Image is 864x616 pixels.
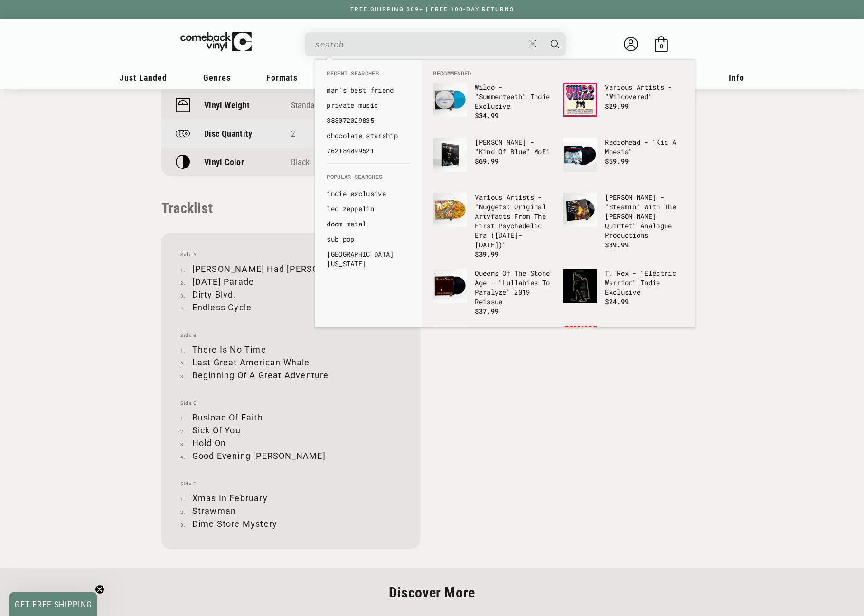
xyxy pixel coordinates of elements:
[475,269,554,307] p: Queens Of The Stone Age - "Lullabies To Paralyze" 2019 Reissue
[563,269,597,303] img: T. Rex - "Electric Warrior" Indie Exclusive
[15,599,92,609] span: GET FREE SHIPPING
[433,326,554,371] a: The Beatles - "1" The Beatles - "1"
[180,369,401,382] li: Beginning Of A Great Adventure
[525,33,542,54] button: Close
[180,252,401,258] span: Side A
[475,111,498,120] span: $34.99
[475,193,554,250] p: Various Artists - "Nuggets: Original Artyfacts From The First Psychedelic Era ([DATE]-[DATE])"
[204,157,244,167] p: Vinyl Color
[428,69,688,78] li: Recommended
[315,60,422,163] div: Recent Searches
[327,116,410,125] a: 888072029835
[563,83,684,128] a: Various Artists - "Wilcovered" Various Artists - "Wilcovered" $29.99
[428,321,558,376] li: default_products: The Beatles - "1"
[558,133,688,188] li: default_products: Radiohead - "Kid A Mnesia"
[327,146,410,156] a: 762184099521
[475,157,498,166] span: $69.99
[327,250,410,269] a: [GEOGRAPHIC_DATA][US_STATE]
[180,275,401,288] li: [DATE] Parade
[475,326,554,335] p: The Beatles - "1"
[322,216,415,232] li: default_suggestions: doom metal
[605,269,684,297] p: T. Rex - "Electric Warrior" Indie Exclusive
[563,326,684,371] a: Incubus - "Light Grenades" Regular Incubus - "Light Grenades" Regular
[558,78,688,133] li: default_products: Various Artists - "Wilcovered"
[563,326,597,360] img: Incubus - "Light Grenades" Regular
[605,157,629,166] span: $59.99
[322,128,415,143] li: recent_searches: chocolate starship
[605,83,684,102] p: Various Artists - "Wilcovered"
[729,73,744,83] span: Info
[322,186,415,201] li: default_suggestions: indie exclusive
[322,247,415,271] li: default_suggestions: hotel california
[433,326,467,360] img: The Beatles - "1"
[327,234,410,244] a: sub pop
[605,240,629,249] span: $39.99
[180,343,401,356] li: There Is No Time
[605,102,629,111] span: $29.99
[180,504,401,517] li: Strawman
[433,193,554,259] a: Various Artists - "Nuggets: Original Artyfacts From The First Psychedelic Era (1965-1968)" Variou...
[428,78,558,133] li: default_products: Wilco - "Summerteeth" Indie Exclusive
[9,592,97,616] div: GET FREE SHIPPINGClose teaser
[327,219,410,229] a: doom metal
[433,269,554,316] a: Queens Of The Stone Age - "Lullabies To Paralyze" 2019 Reissue Queens Of The Stone Age - "Lullabi...
[291,157,310,167] span: Black
[180,437,401,449] li: Hold On
[563,193,597,227] img: Miles Davis - "Steamin' With The Miles Davis Quintet" Analogue Productions
[180,333,401,338] span: Side B
[558,188,688,254] li: default_products: Miles Davis - "Steamin' With The Miles Davis Quintet" Analogue Productions
[322,98,415,113] li: recent_searches: private music
[475,307,498,316] span: $37.99
[422,60,695,327] div: Recommended
[180,262,401,275] li: [PERSON_NAME] Had [PERSON_NAME]
[95,585,104,594] button: Close teaser
[433,138,554,183] a: Miles Davis - "Kind Of Blue" MoFi [PERSON_NAME] - "Kind Of Blue" MoFi $69.99
[433,138,467,172] img: Miles Davis - "Kind Of Blue" MoFi
[605,326,684,345] p: Incubus - "Light Grenades" Regular
[428,264,558,321] li: default_products: Queens Of The Stone Age - "Lullabies To Paralyze" 2019 Reissue
[327,204,410,214] a: led zeppelin
[605,193,684,240] p: [PERSON_NAME] - "Steamin' With The [PERSON_NAME] Quintet" Analogue Productions
[327,101,410,110] a: private music
[180,492,401,504] li: Xmas In February
[428,188,558,264] li: default_products: Various Artists - "Nuggets: Original Artyfacts From The First Psychedelic Era (...
[322,173,415,186] li: Popular Searches
[322,143,415,159] li: recent_searches: 762184099521
[563,269,684,314] a: T. Rex - "Electric Warrior" Indie Exclusive T. Rex - "Electric Warrior" Indie Exclusive $24.99
[563,193,684,250] a: Miles Davis - "Steamin' With The Miles Davis Quintet" Analogue Productions [PERSON_NAME] - "Steam...
[558,321,688,376] li: default_products: Incubus - "Light Grenades" Regular
[315,35,525,54] input: When autocomplete results are available use up and down arrows to review and enter to select
[563,138,684,183] a: Radiohead - "Kid A Mnesia" Radiohead - "Kid A Mnesia" $59.99
[180,481,401,487] span: Side D
[433,193,467,227] img: Various Artists - "Nuggets: Original Artyfacts From The First Psychedelic Era (1965-1968)"
[322,232,415,247] li: default_suggestions: sub pop
[563,138,597,172] img: Radiohead - "Kid A Mnesia"
[475,138,554,157] p: [PERSON_NAME] - "Kind Of Blue" MoFi
[605,297,629,306] span: $24.99
[605,138,684,157] p: Radiohead - "Kid A Mnesia"
[322,69,415,83] li: Recent Searches
[475,250,498,259] span: $39.99
[322,113,415,128] li: recent_searches: 888072029835
[327,85,410,95] a: man's best friend
[180,401,401,406] span: Side C
[291,100,363,110] a: Standard (120-150g)
[180,424,401,437] li: Sick Of You
[558,264,688,319] li: default_products: T. Rex - "Electric Warrior" Indie Exclusive
[433,83,467,117] img: Wilco - "Summerteeth" Indie Exclusive
[204,129,253,139] p: Disc Quantity
[180,301,401,314] li: Endless Cycle
[433,269,467,303] img: Queens Of The Stone Age - "Lullabies To Paralyze" 2019 Reissue
[305,32,566,56] div: Search
[322,83,415,98] li: recent_searches: man's best friend
[120,73,167,83] span: Just Landed
[433,83,554,128] a: Wilco - "Summerteeth" Indie Exclusive Wilco - "Summerteeth" Indie Exclusive $34.99
[204,100,250,110] p: Vinyl Weight
[180,517,401,530] li: Dime Store Mystery
[341,6,524,13] a: FREE SHIPPING $89+ | FREE 100-DAY RETURNS
[180,411,401,424] li: Busload Of Faith
[322,201,415,216] li: default_suggestions: led zeppelin
[266,73,298,83] span: Formats
[327,131,410,140] a: chocolate starship
[327,189,410,198] a: indie exclusive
